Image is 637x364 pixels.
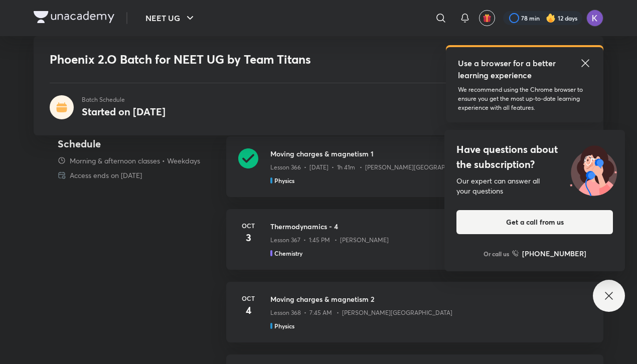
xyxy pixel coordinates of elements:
h5: Physics [274,176,294,185]
h6: Oct [238,294,258,303]
h4: Have questions about the subscription? [456,142,613,172]
h6: [PHONE_NUMBER] [522,248,586,259]
p: Batch Schedule [82,95,166,104]
p: We recommend using the Chrome browser to ensure you get the most up-to-date learning experience w... [458,85,591,112]
img: Koyna Rana [586,10,603,27]
h5: Use a browser for a better learning experience [458,57,558,81]
img: Company Logo [34,11,114,23]
a: Oct3Thermodynamics - 4Lesson 367 • 1:45 PM • [PERSON_NAME]Chemistry [226,209,603,282]
a: Moving charges & magnetism 1Lesson 366 • [DATE] • 1h 41m • [PERSON_NAME][GEOGRAPHIC_DATA]Physics [226,136,603,209]
p: Lesson 367 • 1:45 PM • [PERSON_NAME] [270,236,389,245]
a: Company Logo [34,11,114,26]
h5: Chemistry [274,249,302,258]
h4: 4 [238,303,258,318]
p: Lesson 368 • 7:45 AM • [PERSON_NAME][GEOGRAPHIC_DATA] [270,308,452,317]
img: streak [546,13,556,23]
p: Morning & afternoon classes • Weekdays [70,155,200,166]
button: NEET UG [139,8,202,28]
h4: 3 [238,230,258,245]
button: Get a call from us [456,210,613,234]
p: Access ends on [DATE] [70,170,142,180]
div: Our expert can answer all your questions [456,176,613,196]
h1: Phoenix 2.O Batch for NEET UG by Team Titans [50,52,442,67]
h3: Moving charges & magnetism 1 [270,148,571,159]
h4: Schedule [58,136,218,151]
a: Oct4Moving charges & magnetism 2Lesson 368 • 7:45 AM • [PERSON_NAME][GEOGRAPHIC_DATA]Physics [226,282,603,354]
h3: Moving charges & magnetism 2 [270,294,591,304]
img: ttu_illustration_new.svg [562,142,625,196]
button: avatar [479,10,495,26]
h3: Thermodynamics - 4 [270,221,591,232]
img: avatar [483,14,492,23]
p: Or call us [484,249,509,258]
h6: Oct [238,221,258,230]
p: Lesson 366 • [DATE] • 1h 41m • [PERSON_NAME][GEOGRAPHIC_DATA] [270,163,475,172]
h4: Started on [DATE] [82,105,166,118]
h5: Physics [274,321,294,330]
a: [PHONE_NUMBER] [512,248,586,259]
